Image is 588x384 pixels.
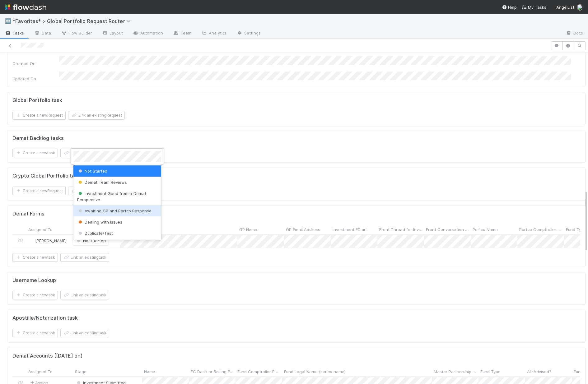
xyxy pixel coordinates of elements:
[77,180,127,185] span: Demat Team Reviews
[77,231,113,236] span: Duplicate/Test
[77,191,146,202] span: Investment Good from a Demat Perspective
[77,208,152,213] span: Awaiting GP and Portco Response
[77,220,122,224] span: Dealing with Issues
[77,169,107,173] span: Not Started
